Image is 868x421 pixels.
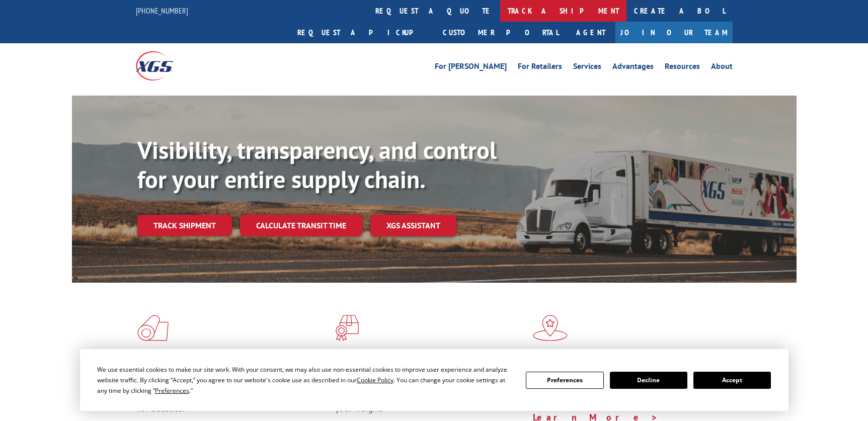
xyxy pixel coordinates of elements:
[693,372,771,389] button: Accept
[610,372,687,389] button: Decline
[573,62,601,73] a: Services
[137,134,497,195] b: Visibility, transparency, and control for your entire supply chain.
[435,62,507,73] a: For [PERSON_NAME]
[665,62,700,73] a: Resources
[357,376,393,384] span: Cookie Policy
[136,6,188,16] a: [PHONE_NUMBER]
[533,315,568,341] img: xgs-icon-flagship-distribution-model-red
[137,315,169,341] img: xgs-icon-total-supply-chain-intelligence-red
[335,315,359,341] img: xgs-icon-focused-on-flooring-red
[566,22,615,43] a: Agent
[615,22,733,43] a: Join Our Team
[290,22,435,43] a: Request a pickup
[370,215,456,236] a: XGS ASSISTANT
[435,22,566,43] a: Customer Portal
[518,62,562,73] a: For Retailers
[526,372,603,389] button: Preferences
[240,215,362,236] a: Calculate transit time
[137,378,327,414] span: As an industry carrier of choice, XGS has brought innovation and dedication to flooring logistics...
[155,386,189,395] span: Preferences
[97,364,514,396] div: We use essential cookies to make our site work. With your consent, we may also use non-essential ...
[80,349,788,411] div: Cookie Consent Prompt
[612,62,654,73] a: Advantages
[711,62,733,73] a: About
[137,215,232,236] a: Track shipment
